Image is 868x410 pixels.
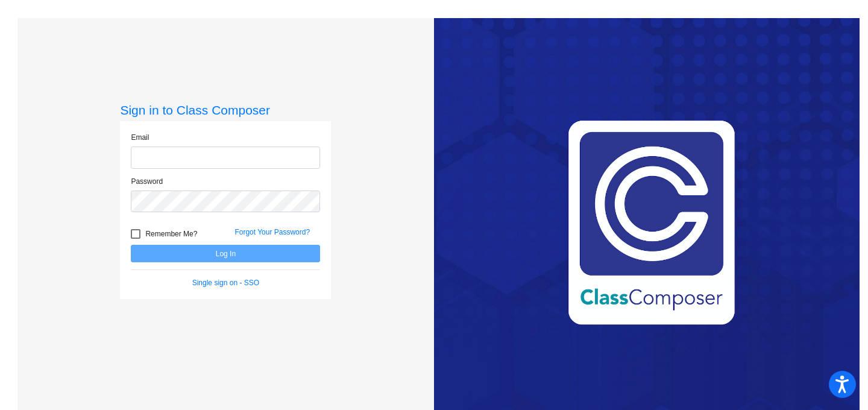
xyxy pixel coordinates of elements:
[145,227,197,241] span: Remember Me?
[131,245,320,262] button: Log In
[131,176,163,187] label: Password
[234,228,310,236] a: Forgot Your Password?
[131,132,149,143] label: Email
[120,102,331,118] h3: Sign in to Class Composer
[192,279,259,287] a: Single sign on - SSO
